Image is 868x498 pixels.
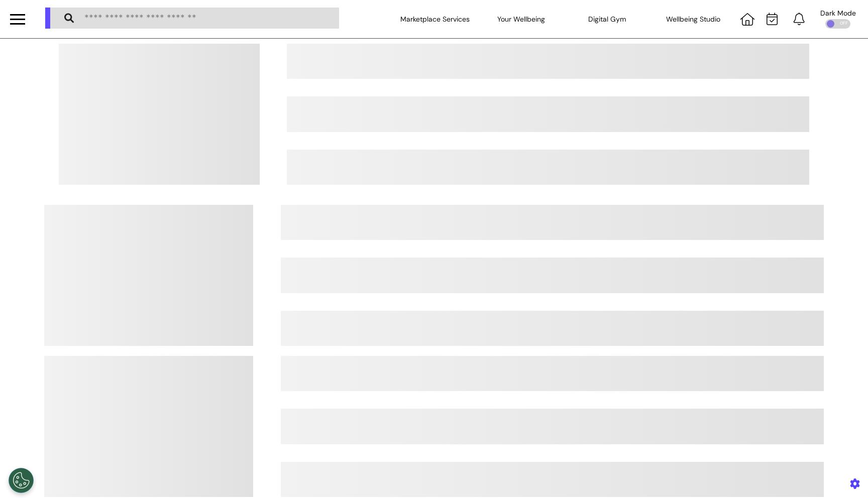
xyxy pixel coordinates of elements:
div: Digital Gym [564,5,650,33]
div: OFF [825,19,850,29]
div: Marketplace Services [392,5,478,33]
div: Wellbeing Studio [650,5,736,33]
div: Dark Mode [820,10,856,17]
div: Your Wellbeing [478,5,564,33]
button: Open Preferences [9,468,34,493]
